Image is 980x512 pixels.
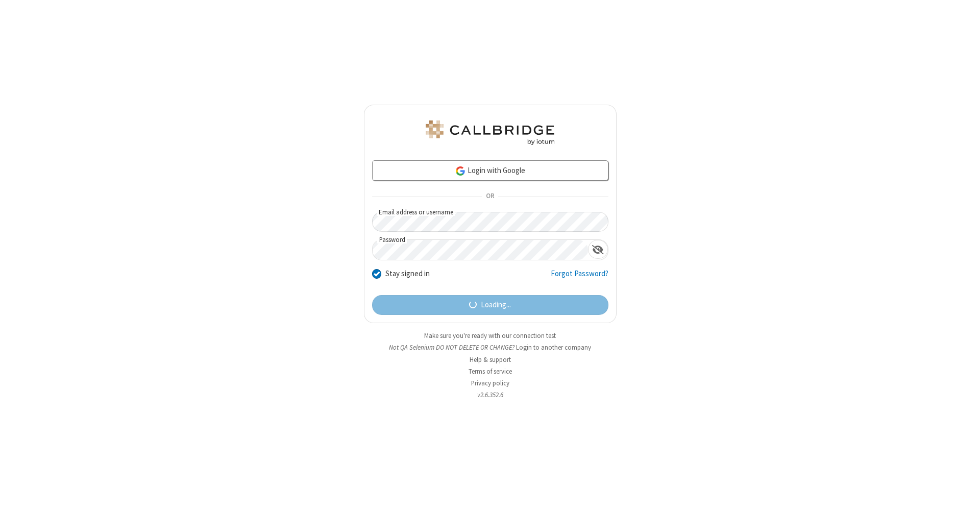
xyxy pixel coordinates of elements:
a: Terms of service [469,367,512,376]
a: Forgot Password? [551,268,608,287]
a: Make sure you're ready with our connection test [424,331,556,340]
input: Password [373,240,588,260]
a: Privacy policy [471,379,509,387]
li: v2.6.352.6 [364,390,617,400]
button: Login to another company [516,343,591,352]
li: Not QA Selenium DO NOT DELETE OR CHANGE? [364,343,617,352]
input: Email address or username [372,212,608,232]
span: Loading... [481,299,511,311]
a: Help & support [470,355,511,364]
button: Loading... [372,295,608,315]
div: Show password [588,240,608,259]
label: Stay signed in [385,268,430,280]
img: google-icon.png [455,165,466,177]
a: Login with Google [372,160,608,181]
img: QA Selenium DO NOT DELETE OR CHANGE [424,120,556,145]
span: OR [482,189,498,204]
